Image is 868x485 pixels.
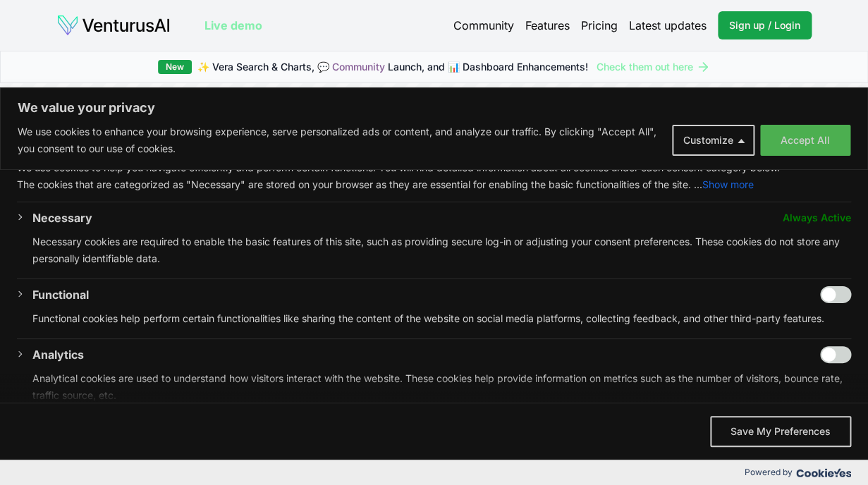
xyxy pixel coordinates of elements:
a: Latest updates [629,17,707,34]
div: New [158,60,192,74]
a: Community [332,61,385,73]
p: Functional cookies help perform certain functionalities like sharing the content of the website o... [32,310,851,327]
p: We use cookies to enhance your browsing experience, serve personalized ads or content, and analyz... [18,123,661,157]
a: Community [453,17,514,34]
p: The cookies that are categorized as "Necessary" are stored on your browser as they are essential ... [17,176,851,193]
button: Show more [702,176,754,193]
a: Features [525,17,570,34]
p: Analytical cookies are used to understand how visitors interact with the website. These cookies h... [32,370,851,404]
p: We value your privacy [18,99,850,116]
img: logo [56,14,171,37]
a: Pricing [581,17,618,34]
span: Always Active [783,209,851,226]
input: Enable Analytics [820,346,851,363]
button: Functional [32,286,89,303]
p: Necessary cookies are required to enable the basic features of this site, such as providing secur... [32,233,851,267]
span: ✨ Vera Search & Charts, 💬 Launch, and 📊 Dashboard Enhancements! [197,60,588,74]
input: Enable Functional [820,286,851,303]
img: Cookieyes logo [796,468,851,477]
button: Necessary [32,209,92,226]
button: Analytics [32,346,84,363]
span: Sign up / Login [729,18,800,32]
a: Sign up / Login [718,11,812,39]
button: Customize [672,125,754,156]
a: Check them out here [597,60,710,74]
button: Save My Preferences [710,416,851,447]
a: Live demo [204,17,262,34]
button: Accept All [760,125,850,156]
